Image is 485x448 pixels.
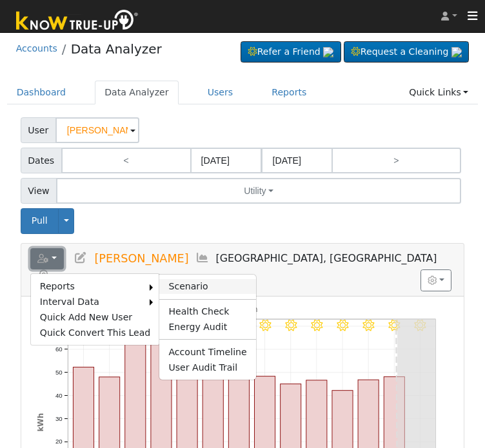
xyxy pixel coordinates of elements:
text: 20 [55,438,63,445]
a: Health Check Report [159,304,255,320]
text: 60 [55,346,63,353]
a: Account Timeline Report [159,344,255,360]
a: Accounts [16,43,57,54]
i: 8/16 - Clear [285,320,297,331]
span: [PERSON_NAME] [94,251,188,264]
a: Quick Convert This Lead [31,325,160,340]
a: Reports [31,279,150,295]
span: Pull [32,215,48,226]
a: Interval Data [31,294,150,309]
a: < [61,148,192,173]
a: Edit User (35484) [74,251,88,264]
button: Pull [21,208,59,233]
button: Utility [56,178,461,204]
a: Data Analyzer [71,41,162,57]
a: Scenario Report [159,279,255,295]
i: 8/18 - Clear [337,320,348,331]
a: Users [198,81,243,104]
i: 8/20 - Clear [389,320,401,331]
img: Know True-Up [10,7,145,36]
a: Request a Cleaning [344,41,469,63]
a: Dashboard [7,81,76,104]
text: Net Consumption 560 kWh [153,305,257,314]
text: 40 [55,392,63,399]
a: User Audit Trail [159,360,255,375]
a: Refer a Friend [241,41,341,63]
a: Multi-Series Graph [195,251,210,264]
a: Data Analyzer [95,81,179,104]
span: View [21,178,57,204]
img: retrieve [323,47,333,57]
text: 50 [55,369,63,376]
a: Quick Add New User [31,309,160,325]
text: 30 [55,415,63,422]
span: [GEOGRAPHIC_DATA], [GEOGRAPHIC_DATA] [216,252,437,264]
a: Energy Audit Report [159,319,255,335]
input: Select a User [55,117,139,143]
button: Toggle navigation [460,7,485,25]
a: Reports [262,81,316,104]
img: retrieve [451,47,462,57]
span: Dates [21,148,62,173]
i: 8/17 - Clear [311,320,322,331]
a: Quick Links [399,81,478,104]
i: 8/19 - Clear [362,320,374,331]
i: 8/15 - Clear [259,320,271,331]
span: User [21,117,56,143]
text: kWh [35,413,45,432]
a: > [332,148,462,173]
a: Map [37,269,51,282]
